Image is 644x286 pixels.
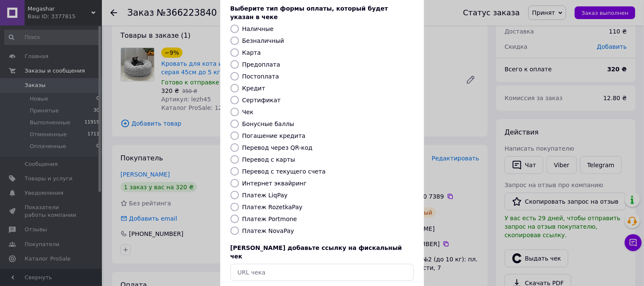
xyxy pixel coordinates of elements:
label: Платеж NovaPay [242,227,294,234]
label: Платеж LiqPay [242,192,288,199]
label: Сертификат [242,97,281,104]
input: URL чека [231,264,414,281]
label: Перевод через QR-код [242,144,313,151]
label: Платеж RozetkaPay [242,204,303,210]
label: Предоплата [242,61,281,68]
label: Платеж Portmone [242,216,297,222]
span: Выберите тип формы оплаты, который будет указан в чеке [231,5,388,20]
label: Кредит [242,85,265,92]
label: Перевод с карты [242,156,295,163]
label: Перевод с текущего счета [242,168,326,175]
label: Интернет эквайринг [242,180,307,187]
span: [PERSON_NAME] добавьте ссылку на фискальный чек [231,244,402,260]
label: Безналичный [242,37,284,44]
label: Погашение кредита [242,132,306,139]
label: Постоплата [242,73,279,80]
label: Чек [242,109,254,115]
label: Карта [242,49,261,56]
label: Наличные [242,25,274,32]
label: Бонусные баллы [242,121,295,127]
